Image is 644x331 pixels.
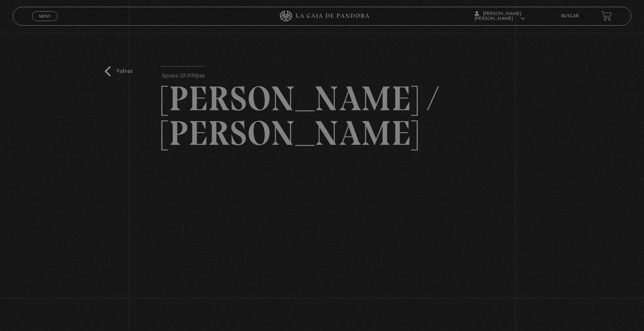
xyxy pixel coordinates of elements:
span: Cerrar [36,20,54,25]
h2: [PERSON_NAME] / [PERSON_NAME] [161,81,483,150]
a: Volver [105,66,133,76]
span: Menu [39,14,51,18]
p: Agosto 28 830pm [161,66,205,81]
span: [PERSON_NAME] [PERSON_NAME] [475,12,525,21]
a: Buscar [561,14,579,18]
a: View your shopping cart [601,11,612,21]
